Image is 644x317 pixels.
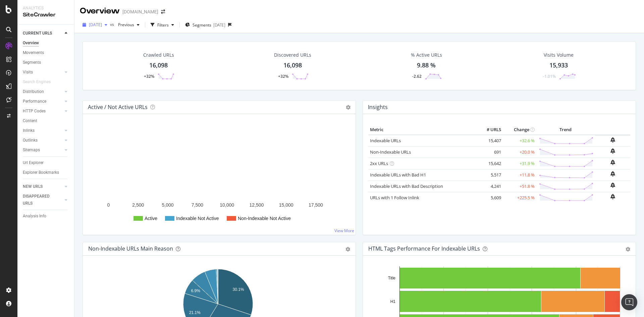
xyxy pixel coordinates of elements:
i: Options [346,105,351,110]
div: CURRENT URLS [23,30,52,37]
th: Metric [368,125,476,135]
div: Movements [23,49,44,56]
div: bell-plus [610,137,615,143]
text: Title [388,276,396,280]
a: Distribution [23,88,63,95]
a: Indexable URLs with Bad H1 [370,172,426,178]
div: -2.62 [412,73,422,79]
text: Active [145,216,157,221]
td: 15,407 [476,135,503,147]
div: Analysis Info [23,213,46,220]
div: Analytics [23,5,69,11]
td: 4,241 [476,180,503,192]
td: +225.5 % [503,192,536,203]
div: 9.88 % [417,61,436,70]
div: bell-plus [610,182,615,188]
div: Distribution [23,88,44,95]
div: Performance [23,98,46,105]
div: Overview [23,40,39,47]
div: Open Intercom Messenger [621,294,637,310]
a: Analysis Info [23,213,69,220]
text: 21.1% [189,310,201,315]
a: URLs with 1 Follow Inlink [370,195,419,201]
div: 16,098 [149,61,168,70]
div: bell-plus [610,194,615,199]
text: H1 [390,299,396,304]
div: -1.01% [543,73,556,79]
div: bell-plus [610,160,615,165]
button: Filters [148,19,177,30]
text: 17,500 [309,202,323,208]
a: 2xx URLs [370,160,388,166]
span: vs [110,21,115,27]
text: 15,000 [279,202,293,208]
div: SiteCrawler [23,11,69,19]
a: DISAPPEARED URLS [23,193,63,207]
th: Trend [536,125,595,135]
a: Visits [23,69,63,76]
a: Overview [23,40,69,47]
td: +11.8 % [503,169,536,180]
div: Content [23,117,37,124]
a: Content [23,117,69,124]
button: Previous [115,19,142,30]
svg: A chart. [88,125,348,229]
text: Non-Indexable Not Active [238,216,291,221]
a: Search Engines [23,78,57,86]
a: HTTP Codes [23,108,63,115]
td: 691 [476,146,503,158]
div: % Active URLs [411,52,442,58]
td: +31.9 % [503,158,536,169]
div: HTML Tags Performance for Indexable URLs [368,245,480,252]
td: 5,609 [476,192,503,203]
th: Change [503,125,536,135]
text: 6.9% [191,288,201,293]
div: 15,933 [549,61,568,70]
a: Indexable URLs with Bad Description [370,183,443,189]
text: 5,000 [162,202,174,208]
td: +51.8 % [503,180,536,192]
div: Visits Volume [544,52,574,58]
div: arrow-right-arrow-left [161,9,165,14]
td: +20.0 % [503,146,536,158]
span: Segments [193,22,211,28]
h4: Insights [368,103,388,112]
div: +32% [278,73,288,79]
text: 0 [107,202,110,208]
span: 2025 Sep. 1st [89,22,102,28]
td: 5,517 [476,169,503,180]
a: Sitemaps [23,147,63,154]
a: Non-Indexable URLs [370,149,411,155]
a: Performance [23,98,63,105]
div: [DOMAIN_NAME] [122,8,158,15]
div: DISAPPEARED URLS [23,193,57,207]
td: +32.6 % [503,135,536,147]
div: Filters [157,22,169,28]
div: bell-plus [610,148,615,154]
div: +32% [144,73,154,79]
div: HTTP Codes [23,108,46,115]
button: [DATE] [80,19,110,30]
div: bell-plus [610,171,615,176]
a: CURRENT URLS [23,30,63,37]
div: gear [626,247,630,252]
text: 30.1% [232,287,244,292]
div: NEW URLS [23,183,43,190]
div: Explorer Bookmarks [23,169,59,176]
text: 10,000 [220,202,234,208]
div: Search Engines [23,78,51,86]
th: # URLS [476,125,503,135]
div: Inlinks [23,127,35,134]
a: Movements [23,49,69,56]
text: 12,500 [250,202,264,208]
div: Segments [23,59,41,66]
a: Explorer Bookmarks [23,169,69,176]
div: Visits [23,69,33,76]
div: Non-Indexable URLs Main Reason [88,245,173,252]
div: Crawled URLs [143,52,174,58]
span: Previous [115,22,134,28]
a: Indexable URLs [370,138,401,144]
div: Outlinks [23,137,38,144]
div: gear [345,247,350,252]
